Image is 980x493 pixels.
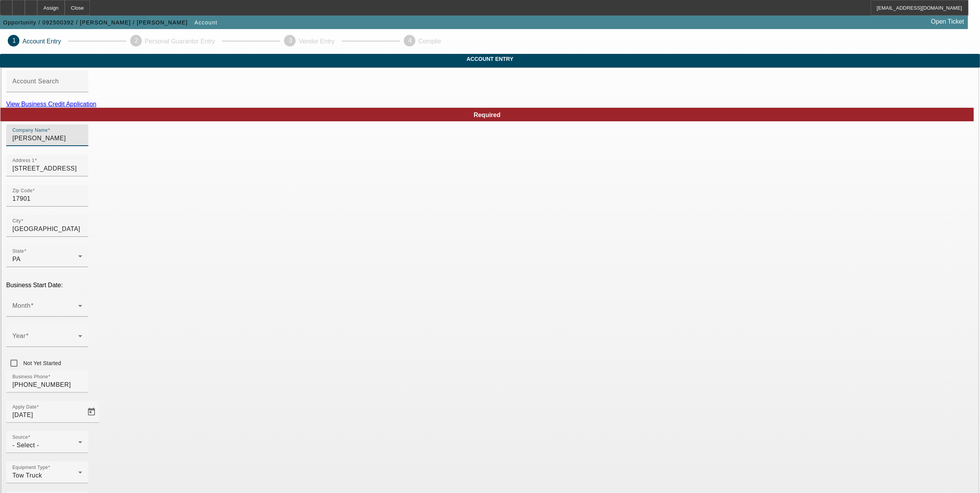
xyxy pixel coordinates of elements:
[12,405,36,410] mat-label: Apply Date
[12,249,24,254] mat-label: State
[145,38,215,45] p: Personal Guarantor Entry
[12,374,48,379] mat-label: Business Phone
[12,333,26,339] mat-label: Year
[12,435,28,440] mat-label: Source
[12,465,48,470] mat-label: Equipment Type
[22,359,61,367] label: Not Yet Started
[3,19,188,26] span: Opportunity / 092500392 / [PERSON_NAME] / [PERSON_NAME]
[12,256,21,262] span: PA
[419,38,441,45] p: Compile
[12,158,34,163] mat-label: Address 1
[12,37,16,44] span: 1
[12,302,31,309] mat-label: Month
[12,472,42,479] span: Tow Truck
[12,128,48,133] mat-label: Company Name
[289,37,292,44] span: 3
[12,219,21,224] mat-label: City
[193,16,219,29] button: Account
[6,56,974,62] span: Account Entry
[12,442,39,448] span: - Select -
[408,37,412,44] span: 4
[474,112,500,118] span: Required
[928,15,967,28] a: Open Ticket
[6,282,974,289] p: Business Start Date:
[195,19,217,26] span: Account
[12,78,59,84] mat-label: Account Search
[12,188,33,193] mat-label: Zip Code
[135,37,138,44] span: 2
[22,38,61,45] p: Account Entry
[299,38,335,45] p: Vendor Entry
[6,101,96,107] a: View Business Credit Application
[84,404,99,420] button: Open calendar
